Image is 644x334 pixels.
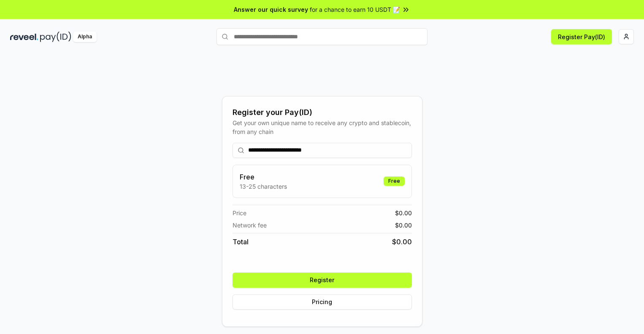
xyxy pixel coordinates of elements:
[10,32,38,42] img: reveel_dark
[73,32,97,42] div: Alpha
[240,172,287,182] h3: Free
[395,221,412,230] span: $ 0.00
[240,182,287,191] p: 13-25 characters
[233,118,412,136] div: Get your own unique name to receive any crypto and stablecoin, from any chain
[310,5,400,14] span: for a chance to earn 10 USDT 📝
[392,237,412,247] span: $ 0.00
[233,237,249,247] span: Total
[395,208,412,217] span: $ 0.00
[233,107,412,118] div: Register your Pay(ID)
[233,221,267,230] span: Network fee
[234,5,308,14] span: Answer our quick survey
[233,273,412,288] button: Register
[233,208,246,217] span: Price
[233,294,412,310] button: Pricing
[40,32,71,42] img: pay_id
[551,29,612,44] button: Register Pay(ID)
[384,176,405,186] div: Free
